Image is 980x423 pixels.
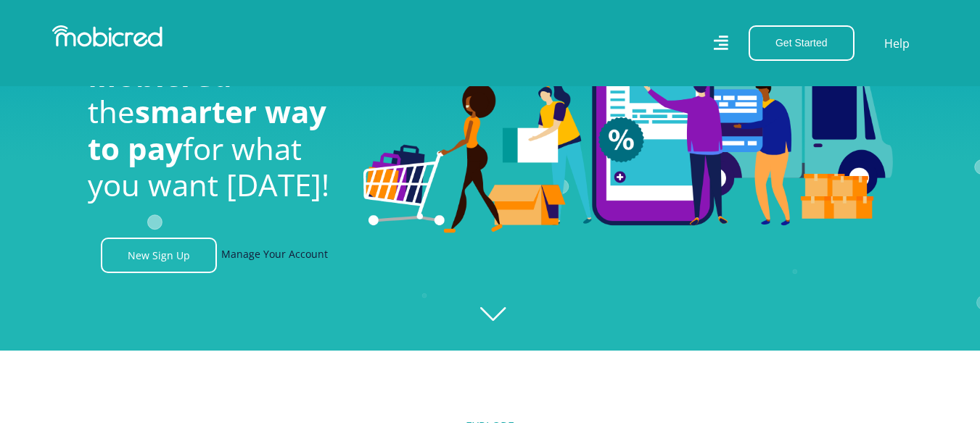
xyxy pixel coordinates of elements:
[884,34,910,53] a: Help
[221,238,328,273] a: Manage Your Account
[101,238,217,273] a: New Sign Up
[88,57,342,204] h1: - the for what you want [DATE]!
[749,25,855,61] button: Get Started
[88,91,326,168] span: smarter way to pay
[52,25,162,47] img: Mobicred
[363,5,893,234] img: Welcome to Mobicred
